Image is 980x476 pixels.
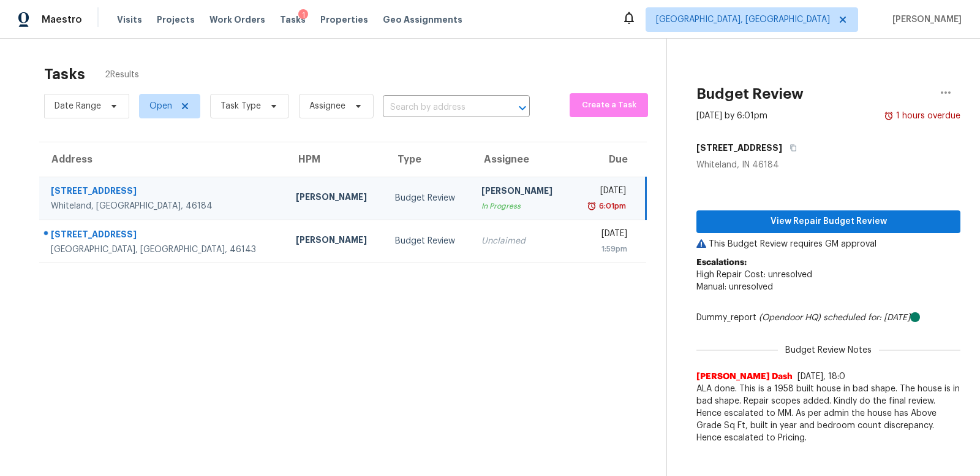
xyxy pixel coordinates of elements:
[51,185,276,200] div: [STREET_ADDRESS]
[105,69,139,81] span: 2 Results
[696,110,767,122] div: [DATE] by 6:01pm
[320,13,368,26] span: Properties
[209,13,265,26] span: Work Orders
[782,137,799,159] button: Copy Address
[44,68,85,80] h2: Tasks
[395,192,462,204] div: Budget Review
[570,93,648,117] button: Create a Task
[696,258,747,267] b: Escalations:
[149,100,172,112] span: Open
[296,191,375,206] div: [PERSON_NAME]
[298,9,308,21] div: 1
[571,142,646,177] th: Due
[385,142,472,177] th: Type
[383,98,496,117] input: Search by address
[51,228,276,244] div: [STREET_ADDRESS]
[823,313,910,322] i: scheduled for: [DATE]
[117,13,142,26] span: Visits
[759,313,821,322] i: (Opendoor HQ)
[587,200,597,212] img: Overdue Alarm Icon
[581,228,627,243] div: [DATE]
[481,200,560,212] div: In Progress
[696,159,960,171] div: Whiteland, IN 46184
[884,110,894,122] img: Overdue Alarm Icon
[51,200,276,212] div: Whiteland, [GEOGRAPHIC_DATA], 46184
[696,370,793,383] span: [PERSON_NAME] Dash
[576,98,642,112] span: Create a Task
[696,383,960,444] span: ALA done. This is a 1958 built house in bad shape. The house is in bad shape. Repair scopes added...
[514,99,531,117] button: Open
[42,13,82,26] span: Maestro
[296,234,375,249] div: [PERSON_NAME]
[286,142,385,177] th: HPM
[696,283,773,291] span: Manual: unresolved
[706,214,951,229] span: View Repair Budget Review
[696,271,812,279] span: High Repair Cost: unresolved
[55,100,101,112] span: Date Range
[481,185,560,200] div: [PERSON_NAME]
[888,13,962,26] span: [PERSON_NAME]
[221,100,261,112] span: Task Type
[581,243,627,255] div: 1:59pm
[157,13,195,26] span: Projects
[481,235,560,247] div: Unclaimed
[656,13,830,26] span: [GEOGRAPHIC_DATA], [GEOGRAPHIC_DATA]
[581,185,626,200] div: [DATE]
[894,110,960,122] div: 1 hours overdue
[383,13,462,26] span: Geo Assignments
[696,88,804,100] h2: Budget Review
[280,15,306,24] span: Tasks
[778,344,879,356] span: Budget Review Notes
[597,200,626,212] div: 6:01pm
[395,235,462,247] div: Budget Review
[39,142,286,177] th: Address
[51,244,276,256] div: [GEOGRAPHIC_DATA], [GEOGRAPHIC_DATA], 46143
[696,238,960,250] p: This Budget Review requires GM approval
[472,142,570,177] th: Assignee
[696,142,782,154] h5: [STREET_ADDRESS]
[309,100,345,112] span: Assignee
[696,210,960,233] button: View Repair Budget Review
[797,372,845,381] span: [DATE], 18:0
[696,312,960,324] div: Dummy_report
